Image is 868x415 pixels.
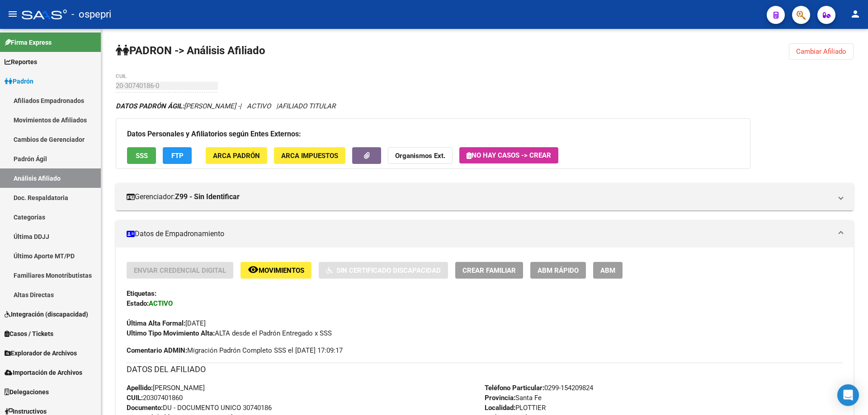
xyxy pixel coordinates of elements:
button: No hay casos -> Crear [459,147,558,163]
span: ABM Rápido [538,266,579,275]
span: 20307401860 [127,394,183,402]
span: Importación de Archivos [5,368,82,378]
span: Delegaciones [5,387,49,397]
span: ARCA Impuestos [281,152,338,160]
span: Firma Express [5,37,52,47]
strong: Documento: [127,404,163,412]
mat-panel-title: Datos de Empadronamiento [127,229,832,239]
span: ARCA Padrón [213,152,260,160]
span: Movimientos [259,266,304,275]
div: Open Intercom Messenger [837,384,859,406]
strong: Ultimo Tipo Movimiento Alta: [127,329,215,337]
button: ABM Rápido [530,262,586,279]
button: Cambiar Afiliado [789,43,854,60]
span: Padrón [5,76,33,86]
button: ABM [593,262,623,279]
button: Enviar Credencial Digital [127,262,233,279]
span: Explorador de Archivos [5,348,77,358]
strong: Teléfono Particular: [485,384,544,392]
span: Sin Certificado Discapacidad [336,266,441,275]
strong: Estado: [127,299,149,308]
strong: Última Alta Formal: [127,319,185,327]
strong: DATOS PADRÓN ÁGIL: [116,102,184,110]
span: [PERSON_NAME] [127,384,205,392]
strong: Z99 - Sin Identificar [175,192,240,202]
span: ALTA desde el Padrón Entregado x SSS [127,329,332,337]
strong: Apellido: [127,384,153,392]
span: [PERSON_NAME] - [116,102,240,110]
span: Casos / Tickets [5,329,53,339]
span: - ospepri [71,5,111,24]
strong: Provincia: [485,394,515,402]
span: Crear Familiar [462,266,516,275]
mat-expansion-panel-header: Gerenciador:Z99 - Sin Identificar [116,183,854,210]
span: 0299-154209824 [485,384,593,392]
span: [DATE] [127,319,206,327]
button: Organismos Ext. [388,147,453,164]
span: AFILIADO TITULAR [278,102,335,110]
button: ARCA Impuestos [274,147,345,164]
span: Santa Fe [485,394,542,402]
button: Sin Certificado Discapacidad [319,262,448,279]
i: | ACTIVO | [116,102,335,110]
strong: PADRON -> Análisis Afiliado [116,44,265,57]
strong: Etiquetas: [127,289,156,298]
h3: Datos Personales y Afiliatorios según Entes Externos: [127,128,739,140]
strong: Localidad: [485,404,515,412]
mat-icon: person [850,9,861,19]
button: Movimientos [241,262,311,279]
button: Crear Familiar [455,262,523,279]
button: ARCA Padrón [206,147,267,164]
h3: DATOS DEL AFILIADO [127,363,843,376]
strong: Organismos Ext. [395,152,445,160]
mat-icon: menu [7,9,18,19]
span: Integración (discapacidad) [5,309,88,319]
span: Enviar Credencial Digital [134,266,226,275]
span: No hay casos -> Crear [467,151,551,159]
mat-icon: remove_red_eye [248,264,259,275]
mat-panel-title: Gerenciador: [127,192,832,202]
span: Cambiar Afiliado [796,47,846,56]
span: Migración Padrón Completo SSS el [DATE] 17:09:17 [127,345,343,355]
span: DU - DOCUMENTO UNICO 30740186 [127,404,272,412]
span: ABM [600,266,615,275]
span: SSS [136,152,148,160]
button: SSS [127,147,156,164]
button: FTP [163,147,192,164]
strong: CUIL: [127,394,143,402]
strong: ACTIVO [149,299,173,308]
span: FTP [171,152,184,160]
mat-expansion-panel-header: Datos de Empadronamiento [116,220,854,247]
span: Reportes [5,57,37,67]
strong: Comentario ADMIN: [127,346,187,354]
span: PLOTTIER [485,404,546,412]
